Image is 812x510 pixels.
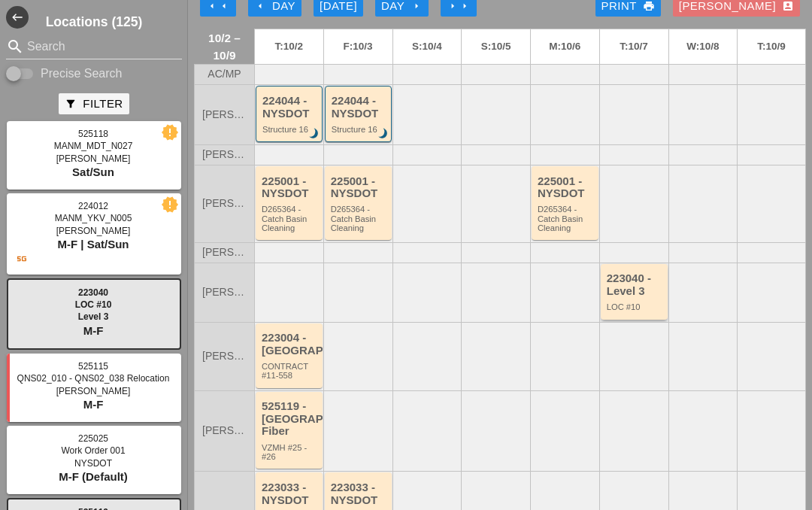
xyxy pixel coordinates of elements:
a: T:10/9 [738,29,805,64]
i: search [6,38,24,56]
a: W:10/8 [669,29,738,64]
a: T:10/7 [600,29,668,64]
div: CONTRACT #11-558 [262,362,319,381]
div: LOC #10 [607,302,664,311]
span: NYSDOT [74,458,112,469]
div: 225001 - NYSDOT [262,175,319,200]
div: Structure 16 [332,125,387,134]
a: S:10/4 [393,29,462,64]
i: filter_alt [65,98,77,110]
span: 225025 [78,433,108,444]
div: D265364 - Catch Basin Cleaning [262,205,319,232]
a: T:10/2 [255,29,323,64]
button: Filter [59,93,129,114]
span: Work Order 001 [61,445,125,456]
span: 525118 [78,129,108,139]
span: [PERSON_NAME] [202,109,247,120]
span: [PERSON_NAME] [202,149,247,160]
span: QNS02_010 - QNS02_038 Relocation [17,373,170,384]
span: M-F [83,324,104,337]
span: [PERSON_NAME] [202,425,247,436]
span: [PERSON_NAME] [202,198,247,209]
i: new_releases [163,198,177,211]
span: M-F (Default) [59,470,128,483]
span: M-F | Sat/Sun [57,238,129,250]
div: 223040 - Level 3 [607,272,664,297]
span: 223040 [78,287,108,298]
div: 224044 - NYSDOT [262,95,318,120]
span: [PERSON_NAME] [202,247,247,258]
span: MANM_MDT_N027 [54,141,133,151]
span: [PERSON_NAME] [56,226,131,236]
label: Precise Search [41,66,123,81]
button: Shrink Sidebar [6,6,29,29]
a: S:10/5 [462,29,530,64]
div: Structure 16 [262,125,318,134]
span: 224012 [78,201,108,211]
div: 223004 - [GEOGRAPHIC_DATA] [262,332,319,357]
span: MANM_YKV_N005 [55,213,132,223]
i: brightness_3 [306,126,323,143]
div: Filter [65,96,123,113]
div: VZMH #25 - #26 [262,443,319,462]
div: 525119 - [GEOGRAPHIC_DATA] Fiber [262,400,319,438]
span: AC/MP [208,68,241,80]
div: 225001 - NYSDOT [538,175,595,200]
div: 223033 - NYSDOT [331,481,388,506]
span: [PERSON_NAME] [202,287,247,298]
i: west [6,6,29,29]
span: [PERSON_NAME] [202,351,247,362]
span: M-F [83,398,104,411]
a: F:10/3 [324,29,392,64]
span: Sat/Sun [72,165,114,178]
div: D265364 - Catch Basin Cleaning [331,205,388,232]
span: [PERSON_NAME] [56,386,131,396]
div: Enable Precise search to match search terms exactly. [6,65,182,83]
div: 223033 - NYSDOT [262,481,319,506]
div: D265364 - Catch Basin Cleaning [538,205,595,232]
i: new_releases [163,126,177,139]
span: [PERSON_NAME] [56,153,131,164]
a: M:10/6 [531,29,599,64]
i: 5g [16,253,28,265]
span: Level 3 [78,311,109,322]
div: 224044 - NYSDOT [332,95,387,120]
i: brightness_3 [375,126,392,143]
span: 525115 [78,361,108,372]
input: Search [27,35,161,59]
span: LOC #10 [75,299,112,310]
span: 10/2 – 10/9 [202,29,247,64]
div: 225001 - NYSDOT [331,175,388,200]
